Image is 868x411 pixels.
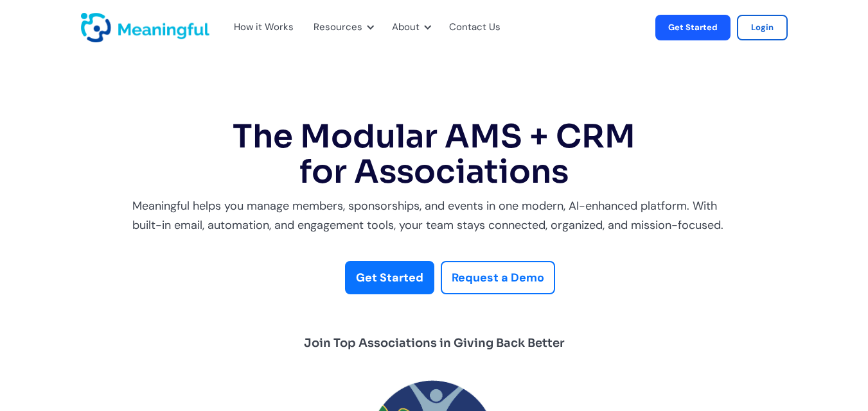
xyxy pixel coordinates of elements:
[81,13,113,42] a: home
[234,19,284,36] a: How it Works
[392,19,420,36] div: About
[384,6,435,49] div: About
[132,196,736,235] div: Meaningful helps you manage members, sponsorships, and events in one modern, AI-enhanced platform...
[441,6,516,49] div: Contact Us
[356,270,423,285] font: Get Started
[449,19,500,36] a: Contact Us
[737,15,788,40] a: Login
[306,6,378,49] div: Resources
[234,19,294,36] div: How it Works
[345,261,434,295] a: Get Started
[452,270,544,285] strong: Request a Demo
[226,6,299,49] div: How it Works
[655,15,731,40] a: Get Started
[314,19,362,36] div: Resources
[441,261,555,295] a: Request a Demo
[304,333,565,353] div: Join Top Associations in Giving Back Better
[132,119,736,190] h1: The Modular AMS + CRM for Associations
